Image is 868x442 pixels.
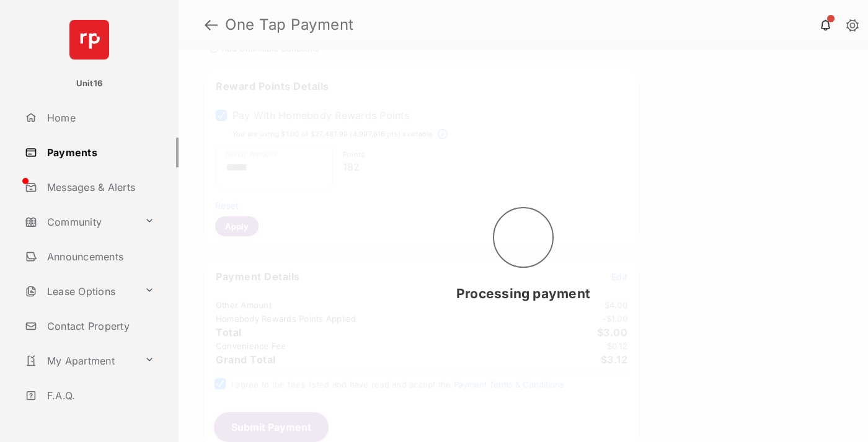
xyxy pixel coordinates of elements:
img: svg+xml;base64,PHN2ZyB4bWxucz0iaHR0cDovL3d3dy53My5vcmcvMjAwMC9zdmciIHdpZHRoPSI2NCIgaGVpZ2h0PSI2NC... [69,20,109,60]
a: Home [20,103,179,133]
a: Lease Options [20,276,139,306]
a: Community [20,207,139,237]
a: Messages & Alerts [20,172,179,202]
a: Payments [20,138,179,167]
span: Processing payment [456,286,590,301]
a: Contact Property [20,311,179,341]
a: F.A.Q. [20,381,179,410]
a: My Apartment [20,346,139,376]
a: Announcements [20,242,179,272]
p: Unit16 [76,77,103,90]
strong: One Tap Payment [225,17,354,32]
